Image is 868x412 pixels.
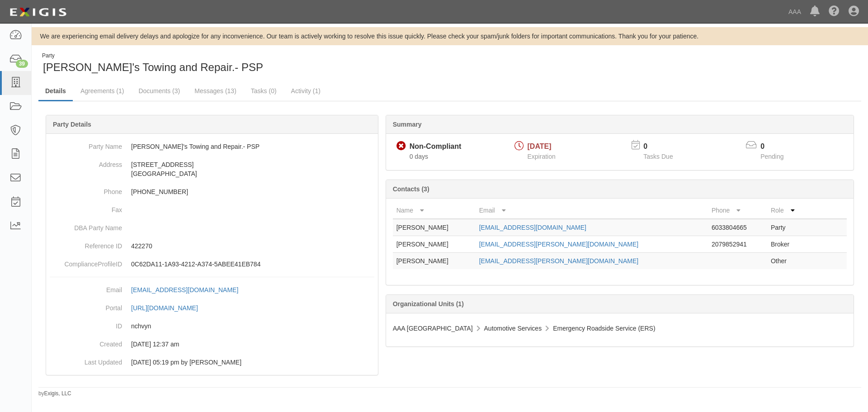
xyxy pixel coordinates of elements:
span: Tasks Due [643,153,673,160]
dt: Created [50,335,122,349]
dd: [STREET_ADDRESS] [GEOGRAPHIC_DATA] [50,156,374,183]
td: 6033804665 [708,219,767,236]
dt: Email [50,281,122,294]
b: Party Details [53,121,91,128]
th: Email [476,202,708,219]
span: Pending [760,153,783,160]
i: Help Center - Complianz [829,6,840,17]
dd: 03/10/2023 12:37 am [50,335,374,353]
a: Agreements (1) [74,82,131,100]
dt: Phone [50,183,122,196]
dt: Portal [50,299,122,313]
div: [EMAIL_ADDRESS][DOMAIN_NAME] [131,285,238,294]
p: 0C62DA11-1A93-4212-A374-5ABEE41EB784 [131,260,374,269]
a: Documents (3) [132,82,187,100]
i: Non-Compliant [396,142,406,151]
span: Expiration [528,153,556,160]
dd: 04/16/2024 05:19 pm by Benjamin Tully [50,353,374,371]
dt: ID [50,317,122,331]
div: Non-Compliant [410,142,462,152]
b: Summary [393,121,422,128]
dd: [PHONE_NUMBER] [50,183,374,201]
a: Tasks (0) [244,82,283,100]
dt: Reference ID [50,237,122,251]
td: 2079852941 [708,236,767,253]
a: [EMAIL_ADDRESS][DOMAIN_NAME] [131,286,248,294]
span: AAA [GEOGRAPHIC_DATA] [393,325,473,332]
dt: Fax [50,201,122,214]
dt: Party Name [50,137,122,151]
span: Automotive Services [484,325,542,332]
td: [PERSON_NAME] [393,219,476,236]
img: logo-5460c22ac91f19d4615b14bd174203de0afe785f0fc80cf4dbbc73dc1793850b.png [7,4,69,20]
a: [EMAIL_ADDRESS][DOMAIN_NAME] [479,224,586,231]
a: [URL][DOMAIN_NAME] [131,304,208,312]
div: Party [42,52,263,60]
dd: [PERSON_NAME]'s Towing and Repair.- PSP [50,137,374,156]
th: Role [767,202,811,219]
dt: Last Updated [50,353,122,367]
a: Activity (1) [284,82,327,100]
span: Emergency Roadside Service (ERS) [553,325,655,332]
td: [PERSON_NAME] [393,236,476,253]
dt: ComplianceProfileID [50,255,122,269]
a: [EMAIL_ADDRESS][PERSON_NAME][DOMAIN_NAME] [479,241,638,248]
a: AAA [784,3,806,21]
td: Broker [767,236,811,253]
a: [EMAIL_ADDRESS][PERSON_NAME][DOMAIN_NAME] [479,257,638,265]
a: Details [38,82,73,101]
dt: DBA Party Name [50,219,122,232]
span: [PERSON_NAME]'s Towing and Repair.- PSP [43,61,263,73]
td: [PERSON_NAME] [393,253,476,270]
span: Since 08/21/2025 [410,153,428,160]
p: 0 [643,142,684,152]
dd: nchvyn [50,317,374,335]
a: Messages (13) [188,82,243,100]
div: Dana's Towing and Repair.- PSP [38,52,443,75]
small: by [38,390,71,398]
div: 39 [16,60,28,68]
b: Organizational Units (1) [393,300,464,308]
a: Exigis, LLC [44,390,71,397]
p: 422270 [131,242,374,251]
dt: Address [50,156,122,169]
div: We are experiencing email delivery delays and apologize for any inconvenience. Our team is active... [32,32,868,41]
b: Contacts (3) [393,185,429,193]
span: [DATE] [528,142,552,150]
th: Name [393,202,476,219]
th: Phone [708,202,767,219]
td: Other [767,253,811,270]
p: 0 [760,142,795,152]
td: Party [767,219,811,236]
